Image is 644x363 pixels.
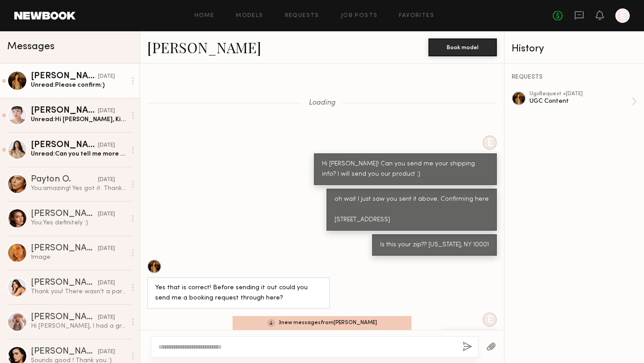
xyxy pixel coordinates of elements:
[31,150,126,158] div: Unread: Can you tell me more of what kind of video it would be?
[322,159,489,180] div: Hi [PERSON_NAME]! Can you send me your shipping info? I will send you our product :)
[31,253,126,262] div: Image
[98,279,115,287] div: [DATE]
[98,348,115,356] div: [DATE]
[31,141,98,150] div: [PERSON_NAME]
[31,347,98,356] div: [PERSON_NAME]
[31,72,98,81] div: [PERSON_NAME]
[155,283,322,304] div: Yes that is correct! Before sending it out could you send me a booking request through here?
[428,43,497,51] a: Book model
[98,141,115,150] div: [DATE]
[31,115,126,124] div: Unread: Hi [PERSON_NAME], Kindly following up here. Best, Lin
[309,99,335,107] span: Loading
[98,72,115,81] div: [DATE]
[31,175,98,184] div: Payton O.
[530,91,631,97] div: ugc Request • [DATE]
[285,13,319,19] a: Requests
[31,184,126,193] div: You: amazing! Yes got it. Thanks for everything [PERSON_NAME] :)
[512,74,637,80] div: REQUESTS
[98,176,115,184] div: [DATE]
[195,13,215,19] a: Home
[236,13,263,19] a: Models
[530,97,631,106] div: UGC Content
[512,44,637,54] div: History
[31,313,98,322] div: [PERSON_NAME]
[341,13,378,19] a: Job Posts
[380,240,489,250] div: Is this your zip?? [US_STATE], NY 10001
[233,316,411,330] div: 3 new message s from [PERSON_NAME]
[31,287,126,296] div: Thank you! There wasn’t a parking assistant when I went to get my car so I wasn’t able to get a r...
[31,279,98,287] div: [PERSON_NAME]
[98,245,115,253] div: [DATE]
[428,38,497,56] button: Book model
[31,322,126,330] div: Hi [PERSON_NAME], I had a great time meeting you [DATE]! Just wanted to know if there was an upda...
[31,244,98,253] div: [PERSON_NAME]
[7,42,55,52] span: Messages
[399,13,434,19] a: Favorites
[31,219,126,227] div: You: Yes definitely :)
[98,210,115,219] div: [DATE]
[147,38,261,57] a: [PERSON_NAME]
[335,194,489,225] div: oh wait I just saw you sent it above. Confirming here [STREET_ADDRESS]
[530,91,637,112] a: ugcRequest •[DATE]UGC Content
[98,107,115,115] div: [DATE]
[31,81,126,89] div: Unread: Please confirm:)
[31,210,98,219] div: [PERSON_NAME]
[31,106,98,115] div: [PERSON_NAME]
[615,8,630,23] a: E
[98,313,115,322] div: [DATE]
